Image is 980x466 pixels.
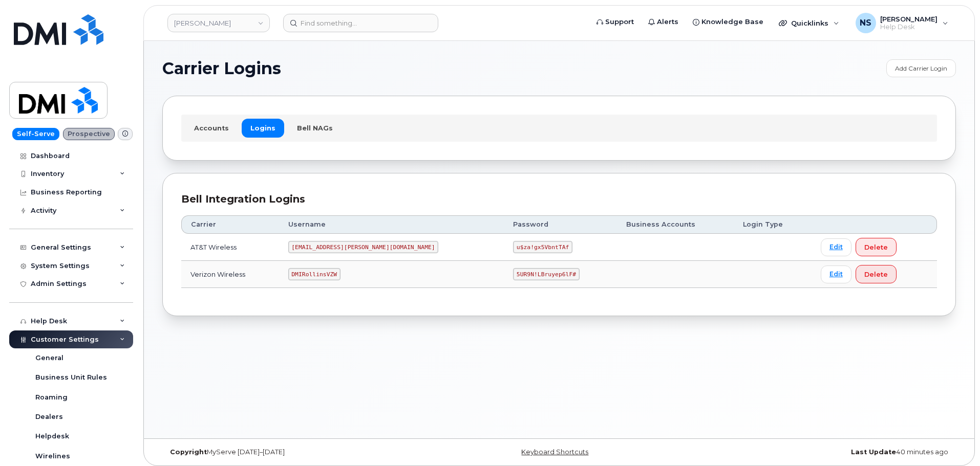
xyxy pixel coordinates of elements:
a: Edit [821,265,851,283]
div: MyServe [DATE]–[DATE] [162,448,427,456]
div: Bell Integration Logins [181,192,937,207]
a: Logins [242,119,284,137]
span: Delete [864,270,888,279]
a: Accounts [185,119,238,137]
th: Username [279,215,504,234]
span: Delete [864,242,888,252]
th: Password [504,215,617,234]
th: Carrier [181,215,279,234]
code: DMIRollinsVZW [288,268,340,280]
td: Verizon Wireless [181,261,279,288]
a: Keyboard Shortcuts [521,448,588,456]
strong: Copyright [170,448,207,456]
div: 40 minutes ago [691,448,956,456]
button: Delete [856,265,897,283]
code: [EMAIL_ADDRESS][PERSON_NAME][DOMAIN_NAME] [288,241,439,253]
th: Login Type [734,215,812,234]
button: Delete [856,238,897,256]
th: Business Accounts [617,215,734,234]
a: Bell NAGs [288,119,342,137]
span: Carrier Logins [162,61,281,76]
code: u$za!gx5VbntTAf [513,241,572,253]
td: AT&T Wireless [181,234,279,261]
a: Edit [821,238,851,256]
a: Add Carrier Login [886,59,956,77]
code: 5UR9N!LBruyep6lF# [513,268,580,280]
strong: Last Update [851,448,896,456]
